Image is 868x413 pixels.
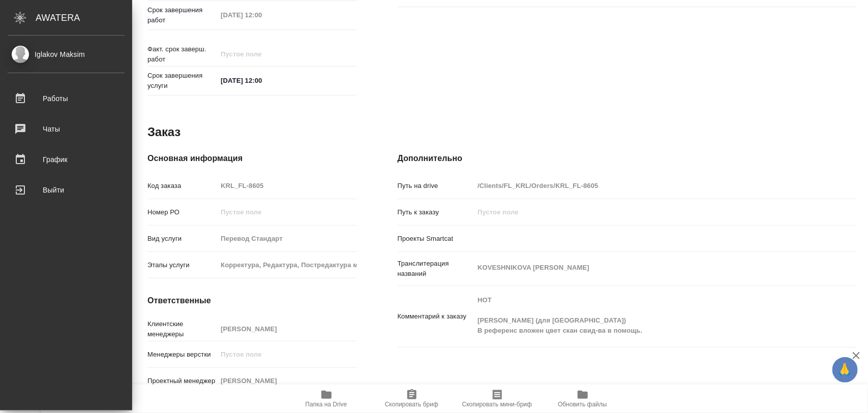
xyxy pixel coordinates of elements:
[462,401,532,408] span: Скопировать мини-бриф
[540,385,625,413] button: Обновить файлы
[217,73,306,88] input: ✎ Введи что-нибудь
[558,401,607,408] span: Обновить файлы
[147,376,217,386] p: Проектный менеджер
[3,147,130,172] a: График
[147,44,217,65] p: Факт. срок заверш. работ
[147,295,357,307] h4: Ответственные
[217,322,356,336] input: Пустое поле
[3,116,130,142] a: Чаты
[147,181,217,191] p: Код заказа
[217,8,306,22] input: Пустое поле
[8,49,125,60] div: Iglakov Maksim
[147,152,357,165] h4: Основная информация
[398,234,474,244] p: Проекты Smartcat
[8,182,125,198] div: Выйти
[474,178,818,193] input: Пустое поле
[369,385,455,413] button: Скопировать бриф
[147,71,217,91] p: Срок завершения услуги
[474,205,818,219] input: Пустое поле
[147,5,217,25] p: Срок завершения работ
[8,91,125,106] div: Работы
[398,259,474,279] p: Транслитерация названий
[217,347,356,362] input: Пустое поле
[147,260,217,270] p: Этапы услуги
[8,121,125,137] div: Чаты
[385,401,438,408] span: Скопировать бриф
[3,86,130,111] a: Работы
[147,350,217,360] p: Менеджеры верстки
[147,319,217,339] p: Клиентские менеджеры
[398,311,474,322] p: Комментарий к заказу
[836,359,854,380] span: 🙏
[36,8,132,28] div: AWATERA
[217,231,356,246] input: Пустое поле
[8,152,125,167] div: График
[455,385,540,413] button: Скопировать мини-бриф
[147,124,181,140] h2: Заказ
[217,178,356,193] input: Пустое поле
[147,234,217,244] p: Вид услуги
[306,401,347,408] span: Папка на Drive
[217,258,356,272] input: Пустое поле
[474,292,818,339] textarea: НОТ [PERSON_NAME] (для [GEOGRAPHIC_DATA]) В референс вложен цвет скан свид-ва в помощь.
[147,207,217,217] p: Номер РО
[398,181,474,191] p: Путь на drive
[284,385,369,413] button: Папка на Drive
[474,259,818,276] textarea: KOVESHNIKOVA [PERSON_NAME]
[832,357,858,383] button: 🙏
[217,205,356,219] input: Пустое поле
[398,207,474,217] p: Путь к заказу
[217,373,356,388] input: Пустое поле
[217,47,306,61] input: Пустое поле
[398,152,857,165] h4: Дополнительно
[3,177,130,203] a: Выйти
